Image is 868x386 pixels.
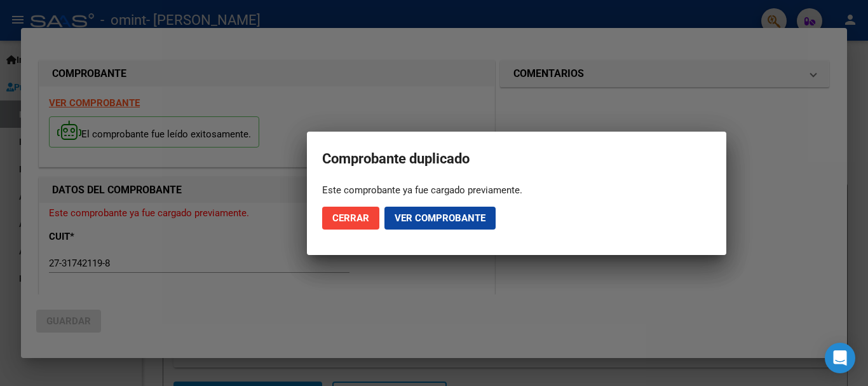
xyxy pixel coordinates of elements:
[384,207,496,230] button: Ver comprobante
[322,184,711,196] div: Este comprobante ya fue cargado previamente.
[322,147,711,171] h2: Comprobante duplicado
[395,212,485,224] span: Ver comprobante
[332,212,369,224] span: Cerrar
[322,207,379,230] button: Cerrar
[825,343,855,373] div: Open Intercom Messenger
